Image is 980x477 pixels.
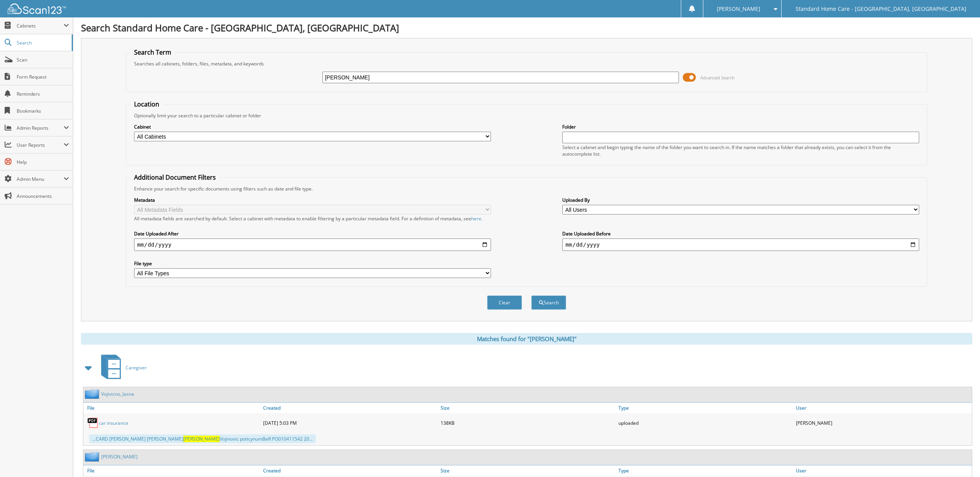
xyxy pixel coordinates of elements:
legend: Additional Document Filters [130,173,220,182]
span: Form Request [17,74,69,80]
div: Searches all cabinets, folders, files, metadata, and keywords [130,60,923,67]
a: here [471,215,481,222]
label: Date Uploaded Before [562,230,919,237]
label: Uploaded By [562,197,919,203]
a: File [83,403,261,413]
img: PDF.png [87,417,99,429]
a: Size [439,403,617,413]
div: [DATE] 5:03 PM [261,415,439,431]
a: Created [261,465,439,476]
span: Advanced Search [700,75,735,81]
label: Cabinet [134,124,491,130]
span: Search [17,39,68,46]
span: Cabinets [17,22,64,29]
div: All metadata fields are searched by default. Select a cabinet with metadata to enable filtering b... [134,215,491,222]
a: Caregiver [96,352,147,383]
label: Metadata [134,197,491,203]
a: Type [617,403,794,413]
span: Admin Menu [17,176,64,182]
a: File [83,465,261,476]
span: Standard Home Care - [GEOGRAPHIC_DATA], [GEOGRAPHIC_DATA] [796,7,966,11]
a: [PERSON_NAME] [101,453,138,460]
img: folder2.png [85,389,101,399]
div: Select a cabinet and begin typing the name of the folder you want to search in. If the name match... [562,144,919,157]
div: 138KB [439,415,617,431]
input: end [562,238,919,251]
a: User [794,465,972,476]
a: car insurance [99,420,128,426]
span: Reminders [17,91,69,97]
img: scan123-logo-white.svg [8,3,66,14]
a: Size [439,465,617,476]
span: Bookmarks [17,108,69,114]
label: Date Uploaded After [134,230,491,237]
div: uploaded [617,415,794,431]
a: User [794,403,972,413]
legend: Search Term [130,48,175,57]
span: [PERSON_NAME] [183,436,220,442]
div: Optionally limit your search to a particular cabinet or folder [130,112,923,119]
span: Help [17,159,69,165]
span: Scan [17,57,69,63]
a: Type [617,465,794,476]
input: start [134,238,491,251]
span: Caregiver [126,364,147,371]
button: Clear [487,295,522,310]
span: Admin Reports [17,125,64,131]
legend: Location [130,100,163,108]
div: Matches found for "[PERSON_NAME]" [81,333,972,345]
span: User Reports [17,142,64,148]
a: Created [261,403,439,413]
label: File type [134,260,491,267]
div: Enhance your search for specific documents using filters such as date and file type. [130,185,923,192]
div: ...CARD [PERSON_NAME] [PERSON_NAME] Vojinovic poticynumBeR PO010411542 20... [89,434,316,443]
a: Vojivicno, Jasna [101,391,134,397]
span: Announcements [17,193,69,199]
label: Folder [562,124,919,130]
span: [PERSON_NAME] [717,7,760,11]
div: [PERSON_NAME] [794,415,972,431]
img: folder2.png [85,452,101,462]
button: Search [531,295,566,310]
h1: Search Standard Home Care - [GEOGRAPHIC_DATA], [GEOGRAPHIC_DATA] [81,21,972,34]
